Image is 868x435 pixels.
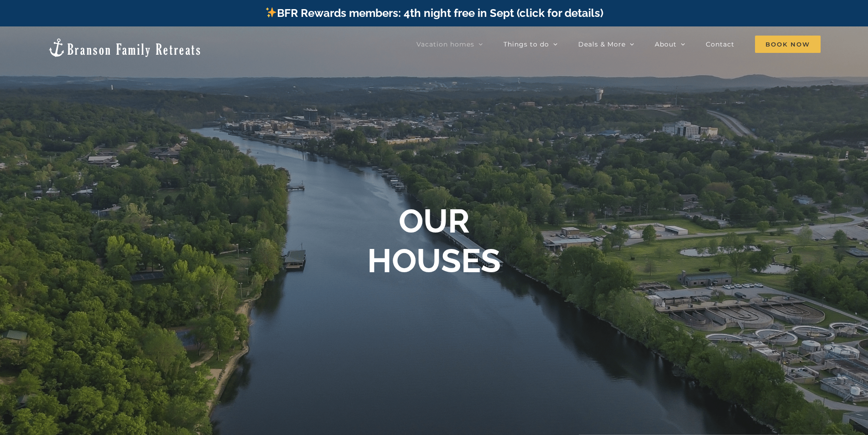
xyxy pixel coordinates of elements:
a: About [655,35,685,53]
a: Vacation homes [416,35,483,53]
span: Book Now [755,36,821,53]
span: About [655,41,677,47]
img: Branson Family Retreats Logo [47,37,202,58]
span: Things to do [503,41,549,47]
span: Vacation homes [416,41,474,47]
span: Deals & More [578,41,626,47]
a: BFR Rewards members: 4th night free in Sept (click for details) [265,6,603,20]
img: ✨ [266,7,277,18]
b: OUR HOUSES [367,202,501,280]
a: Deals & More [578,35,634,53]
a: Contact [706,35,734,53]
span: Contact [706,41,734,47]
nav: Main Menu [416,35,821,53]
a: Book Now [755,35,821,53]
a: Things to do [503,35,558,53]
